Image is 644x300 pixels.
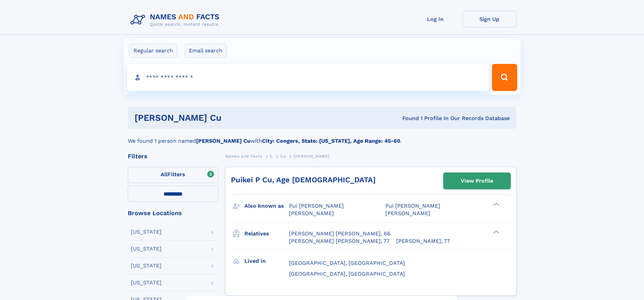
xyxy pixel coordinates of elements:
div: [US_STATE] [131,263,162,269]
b: City: Congers, State: [US_STATE], Age Range: 45-60 [262,138,400,144]
div: ❯ [492,230,500,234]
span: [GEOGRAPHIC_DATA], [GEOGRAPHIC_DATA] [289,271,405,277]
a: Log In [408,11,462,27]
div: View Profile [461,173,493,189]
h3: Relatives [244,228,289,239]
b: [PERSON_NAME] Cu [196,138,251,144]
span: Pui [PERSON_NAME] [385,203,440,209]
a: View Profile [444,173,510,189]
a: C [270,152,273,160]
span: Cu [280,154,286,159]
div: Found 1 Profile In Our Records Database [312,115,510,122]
img: Logo Names and Facts [128,11,225,29]
a: Cu [280,152,286,160]
a: [PERSON_NAME], 77 [396,237,450,245]
a: [PERSON_NAME] [PERSON_NAME], 77 [289,237,389,245]
h3: Lived in [244,255,289,267]
div: [US_STATE] [131,246,162,252]
label: Regular search [129,44,177,58]
a: Names and Facts [225,152,262,160]
a: Puikei P Cu, Age [DEMOGRAPHIC_DATA] [231,176,376,184]
span: [PERSON_NAME] [385,210,430,216]
a: Sign Up [462,11,517,27]
span: [GEOGRAPHIC_DATA], [GEOGRAPHIC_DATA] [289,260,405,266]
span: Pui [PERSON_NAME] [289,203,344,209]
span: All [161,171,168,178]
div: [US_STATE] [131,229,162,235]
div: Filters [128,153,218,159]
div: ❯ [492,202,500,207]
label: Email search [185,44,227,58]
input: search input [127,64,489,91]
div: We found 1 person named with . [128,129,517,145]
span: [PERSON_NAME] [293,154,330,159]
div: [US_STATE] [131,280,162,285]
span: [PERSON_NAME] [289,210,334,216]
span: C [270,154,273,159]
a: [PERSON_NAME] [PERSON_NAME], 66 [289,230,390,237]
h3: Also known as [244,200,289,212]
button: Search Button [492,64,517,91]
label: Filters [128,167,218,183]
h1: [PERSON_NAME] cu [135,114,312,122]
div: Browse Locations [128,210,218,216]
